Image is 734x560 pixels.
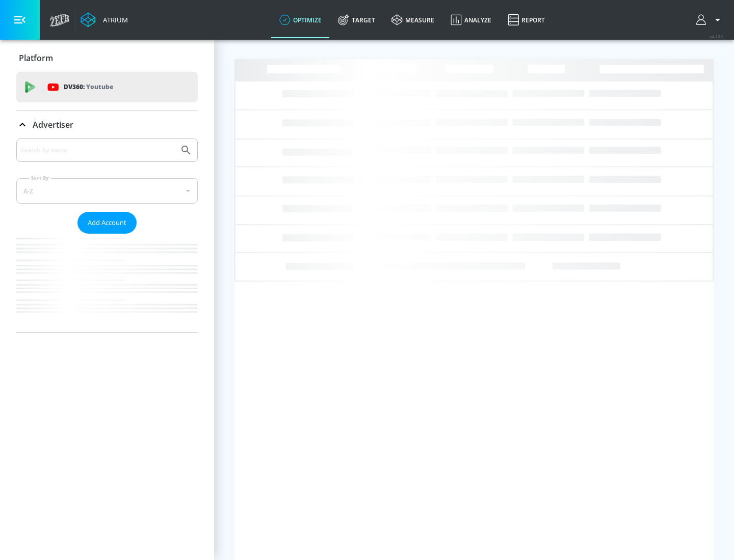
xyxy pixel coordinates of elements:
nav: list of Advertiser [16,234,198,332]
p: DV360: [64,81,113,93]
p: Advertiser [33,119,73,130]
span: v 4.19.0 [710,34,724,39]
p: Platform [19,52,53,64]
div: A-Z [16,178,198,204]
a: Target [330,2,383,38]
div: Advertiser [16,138,198,332]
div: DV360: Youtube [16,72,198,102]
p: Youtube [86,81,113,92]
a: measure [383,2,442,38]
div: Advertiser [16,110,198,139]
a: Report [500,2,553,38]
input: Search by name [20,144,175,157]
a: Analyze [442,2,500,38]
span: Add Account [88,217,126,229]
button: Add Account [77,212,137,234]
label: Sort By [29,175,51,181]
a: Atrium [81,12,128,27]
a: optimize [271,2,330,38]
div: Atrium [99,15,128,24]
div: Platform [16,44,198,72]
